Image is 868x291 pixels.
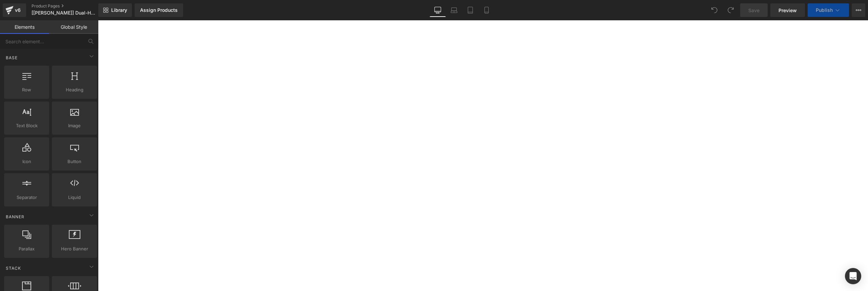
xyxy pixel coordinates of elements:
[778,7,797,14] span: Preview
[5,265,22,271] span: Stack
[462,3,478,17] a: Tablet
[54,194,95,201] span: Liquid
[6,122,47,129] span: Text Block
[54,86,95,93] span: Heading
[816,7,833,13] span: Publish
[54,245,95,252] span: Hero Banner
[5,214,25,220] span: Banner
[32,3,110,9] a: Product Pages
[852,3,865,17] button: More
[140,7,178,13] div: Assign Products
[111,7,127,13] span: Library
[748,7,759,14] span: Save
[32,10,97,16] span: [[PERSON_NAME]] Dual-Head Portable Wireless Probe Color Doppler Ultrasound Scanner
[430,3,446,17] a: Desktop
[3,3,26,17] a: v6
[98,3,132,17] a: New Library
[5,54,18,61] span: Base
[6,245,47,252] span: Parallax
[478,3,495,17] a: Mobile
[6,158,47,165] span: Icon
[14,6,22,15] div: v6
[724,3,737,17] button: Redo
[708,3,721,17] button: Undo
[49,20,98,34] a: Global Style
[808,3,849,17] button: Publish
[845,268,861,284] div: Open Intercom Messenger
[6,194,47,201] span: Separator
[54,122,95,129] span: Image
[770,3,805,17] a: Preview
[446,3,462,17] a: Laptop
[54,158,95,165] span: Button
[6,86,47,93] span: Row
